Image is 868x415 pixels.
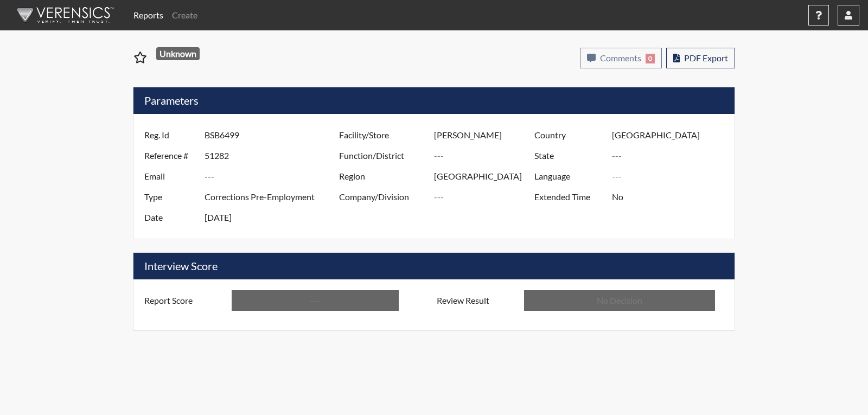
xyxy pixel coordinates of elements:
[133,253,735,279] h5: Interview Score
[612,187,732,207] input: ---
[205,125,342,145] input: ---
[205,187,342,207] input: ---
[205,145,342,166] input: ---
[434,166,537,187] input: ---
[136,166,205,187] label: Email
[331,145,434,166] label: Function/District
[136,207,205,228] label: Date
[526,166,612,187] label: Language
[434,125,537,145] input: ---
[526,125,612,145] label: Country
[526,187,612,207] label: Extended Time
[429,290,524,311] label: Review Result
[331,166,434,187] label: Region
[133,87,735,114] h5: Parameters
[331,187,434,207] label: Company/Division
[205,166,342,187] input: ---
[232,290,399,311] input: ---
[136,187,205,207] label: Type
[600,53,641,63] span: Comments
[684,53,728,63] span: PDF Export
[612,125,732,145] input: ---
[434,187,537,207] input: ---
[612,166,732,187] input: ---
[136,290,232,311] label: Report Score
[524,290,715,311] input: No Decision
[646,54,655,63] span: 0
[129,4,168,26] a: Reports
[580,48,662,68] button: Comments0
[136,125,205,145] label: Reg. Id
[205,207,342,228] input: ---
[136,145,205,166] label: Reference #
[168,4,202,26] a: Create
[612,145,732,166] input: ---
[434,145,537,166] input: ---
[156,47,200,60] span: Unknown
[331,125,434,145] label: Facility/Store
[666,48,735,68] button: PDF Export
[526,145,612,166] label: State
